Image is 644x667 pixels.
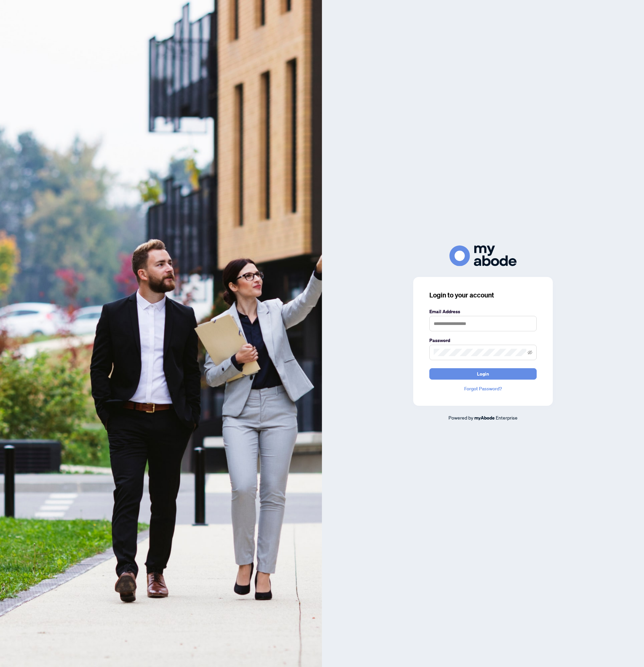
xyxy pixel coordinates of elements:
label: Email Address [429,308,537,315]
h3: Login to your account [429,290,537,300]
span: Login [477,369,489,379]
span: eye-invisible [528,350,532,355]
span: Enterprise [496,414,518,421]
label: Password [429,337,537,344]
span: Powered by [448,414,473,421]
a: Forgot Password? [429,385,537,392]
img: ma-logo [449,245,517,266]
button: Login [429,368,537,380]
a: myAbode [474,414,495,422]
